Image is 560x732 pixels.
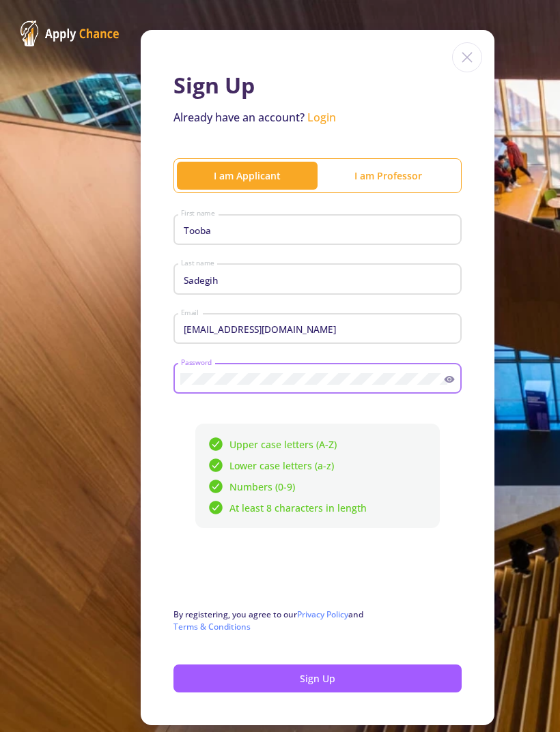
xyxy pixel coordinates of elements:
h1: Sign Up [173,72,462,98]
iframe: reCAPTCHA [173,544,381,598]
a: Terms & Conditions [173,621,251,632]
span: Numbers (0-9) [229,480,295,494]
span: At least 8 characters in length [229,501,367,515]
span: Upper case letters (A-Z) [229,437,337,452]
button: Sign Up [173,664,462,692]
span: Lower case letters (a-z) [229,458,334,473]
img: ApplyChance Logo [20,20,120,46]
div: I am Professor [318,169,458,183]
a: Privacy Policy [297,609,348,620]
a: Login [307,110,336,125]
p: By registering, you agree to our and [173,609,462,633]
p: Already have an account? [173,109,462,126]
img: close icon [452,42,482,72]
div: I am Applicant [177,169,318,183]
